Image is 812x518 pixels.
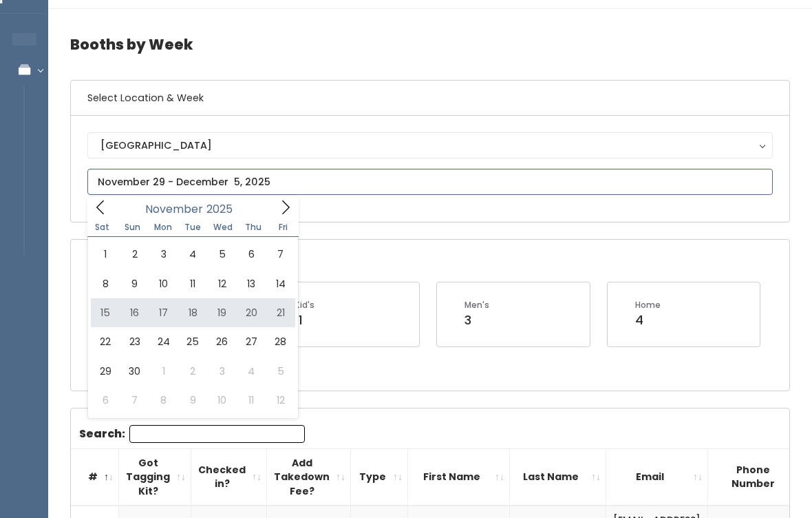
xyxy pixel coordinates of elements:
span: November 11, 2025 [178,269,207,298]
span: November 20, 2025 [237,298,266,327]
span: November 3, 2025 [149,240,178,269]
span: Wed [208,223,238,231]
th: Got Tagging Kit?: activate to sort column ascending [119,448,191,506]
span: November [145,204,203,215]
span: November 22, 2025 [91,327,120,356]
input: Year [203,200,244,218]
span: November 13, 2025 [237,269,266,298]
span: December 3, 2025 [208,357,237,386]
span: Tue [178,223,208,231]
span: November 24, 2025 [149,327,178,356]
span: December 9, 2025 [178,386,207,415]
span: November 25, 2025 [178,327,207,356]
div: [GEOGRAPHIC_DATA] [100,138,760,153]
span: December 11, 2025 [237,386,266,415]
div: Home [635,299,661,311]
th: Phone Number: activate to sort column ascending [708,448,812,506]
span: November 10, 2025 [149,269,178,298]
h4: Booths by Week [70,25,790,63]
span: Fri [268,223,299,231]
span: December 4, 2025 [237,357,266,386]
div: 11 [295,311,314,329]
span: December 2, 2025 [178,357,207,386]
span: November 14, 2025 [266,269,295,298]
span: November 12, 2025 [208,269,237,298]
span: November 30, 2025 [120,357,149,386]
span: November 23, 2025 [120,327,149,356]
span: Sat [87,223,118,231]
span: November 27, 2025 [237,327,266,356]
label: Search: [79,425,305,443]
span: November 26, 2025 [208,327,237,356]
span: November 18, 2025 [178,298,207,327]
th: Last Name: activate to sort column ascending [510,448,606,506]
input: Search: [129,425,305,443]
span: November 4, 2025 [178,240,207,269]
button: [GEOGRAPHIC_DATA] [87,132,773,158]
span: December 1, 2025 [149,357,178,386]
div: Kid's [295,299,314,311]
th: Type: activate to sort column ascending [351,448,408,506]
span: November 28, 2025 [266,327,295,356]
input: November 29 - December 5, 2025 [87,169,773,195]
span: December 5, 2025 [266,357,295,386]
span: November 21, 2025 [266,298,295,327]
span: December 12, 2025 [266,386,295,415]
div: Men's [464,299,489,311]
div: 3 [464,311,489,329]
span: November 17, 2025 [149,298,178,327]
span: November 7, 2025 [266,240,295,269]
th: Add Takedown Fee?: activate to sort column ascending [267,448,351,506]
span: November 29, 2025 [91,357,120,386]
span: November 8, 2025 [91,269,120,298]
th: #: activate to sort column descending [71,448,119,506]
span: December 8, 2025 [149,386,178,415]
span: December 7, 2025 [120,386,149,415]
span: November 15, 2025 [91,298,120,327]
span: November 2, 2025 [120,240,149,269]
span: Mon [148,223,178,231]
span: November 5, 2025 [208,240,237,269]
th: Checked in?: activate to sort column ascending [191,448,267,506]
h6: Select Location & Week [71,81,789,116]
span: Thu [238,223,268,231]
div: 4 [635,311,661,329]
span: November 1, 2025 [91,240,120,269]
span: November 9, 2025 [120,269,149,298]
span: Sun [118,223,148,231]
span: November 19, 2025 [208,298,237,327]
th: Email: activate to sort column ascending [606,448,708,506]
th: First Name: activate to sort column ascending [408,448,510,506]
span: November 6, 2025 [237,240,266,269]
span: November 16, 2025 [120,298,149,327]
span: December 10, 2025 [208,386,237,415]
span: December 6, 2025 [91,386,120,415]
